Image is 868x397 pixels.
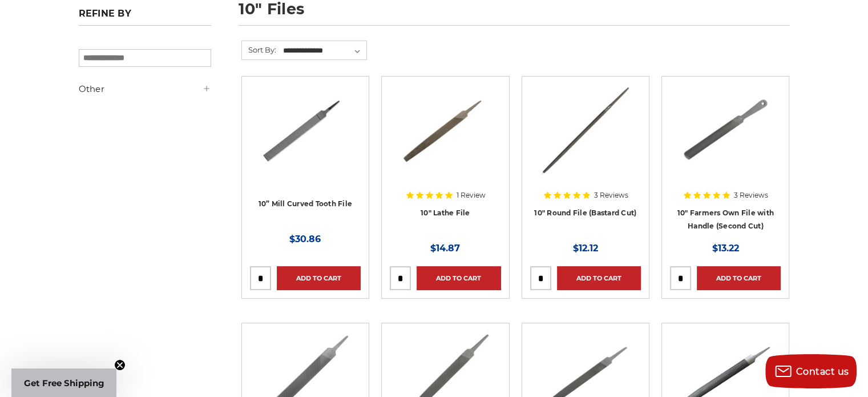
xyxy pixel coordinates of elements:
[399,85,491,176] img: 10 Inch Lathe File, Single Cut
[765,354,857,388] button: Contact us
[24,378,104,388] span: Get Free Shipping
[421,208,470,217] a: 10" Lathe File
[457,192,486,199] span: 1 Review
[79,8,211,26] h5: Refine by
[712,243,739,254] span: $13.22
[289,234,321,244] span: $30.86
[677,208,774,230] a: 10" Farmers Own File with Handle (Second Cut)
[680,85,771,176] img: 10 Inch Axe File with Handle
[250,85,361,195] a: 10" Mill Curved Tooth File with Tang
[796,366,849,377] span: Contact us
[557,266,641,290] a: Add to Cart
[277,266,361,290] a: Add to Cart
[594,192,628,199] span: 3 Reviews
[534,208,636,217] a: 10" Round File (Bastard Cut)
[259,199,353,208] a: 10” Mill Curved Tooth File
[260,85,351,176] img: 10" Mill Curved Tooth File with Tang
[239,1,790,26] h1: 10" files
[114,359,126,371] button: Close teaser
[79,82,211,96] h5: Other
[539,85,632,176] img: 10 Inch Round File Bastard Cut, Double Cut
[530,85,641,195] a: 10 Inch Round File Bastard Cut, Double Cut
[697,266,781,290] a: Add to Cart
[281,42,366,59] select: Sort By:
[417,266,500,290] a: Add to Cart
[430,243,460,254] span: $14.87
[573,243,598,254] span: $12.12
[734,192,768,199] span: 3 Reviews
[242,41,276,58] label: Sort By:
[390,85,500,195] a: 10 Inch Lathe File, Single Cut
[670,85,781,195] a: 10 Inch Axe File with Handle
[11,368,116,397] div: Get Free ShippingClose teaser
